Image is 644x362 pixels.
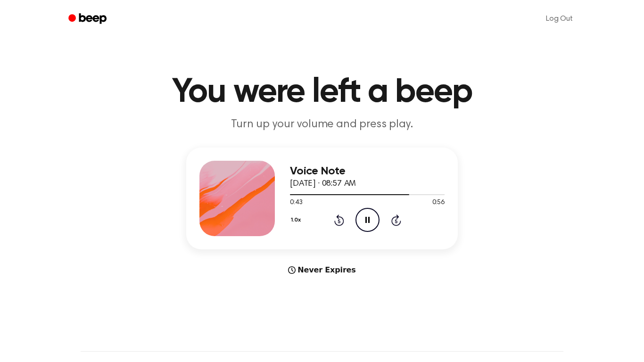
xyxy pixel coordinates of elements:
[81,75,563,109] h1: You were left a beep
[290,212,304,228] button: 1.0x
[141,117,503,132] p: Turn up your volume and press play.
[290,165,445,178] h3: Voice Note
[290,198,302,208] span: 0:43
[537,8,582,30] a: Log Out
[432,198,445,208] span: 0:56
[186,264,458,276] div: Never Expires
[62,10,115,28] a: Beep
[290,180,356,188] span: [DATE] · 08:57 AM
